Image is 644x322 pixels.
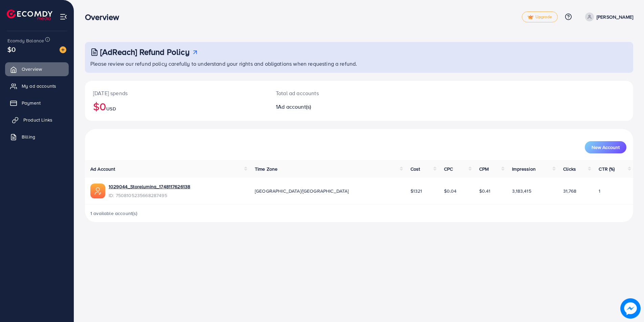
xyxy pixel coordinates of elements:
img: image [60,46,66,53]
span: 31,768 [563,188,576,194]
span: CTR (%) [599,166,615,172]
span: $0.04 [444,188,457,194]
span: ID: 7508105235668287495 [109,192,190,199]
a: tickUpgrade [522,12,558,22]
img: logo [7,9,52,20]
a: [PERSON_NAME] [582,13,633,21]
span: Payment [22,100,41,106]
span: 3,183,415 [512,188,531,194]
h3: Overview [85,12,125,22]
a: Payment [5,96,69,110]
span: Ad account(s) [278,103,311,110]
span: Ad Account [90,166,115,172]
a: Billing [5,130,69,144]
span: New Account [592,145,620,150]
span: Cost [410,166,420,172]
h3: [AdReach] Refund Policy [100,47,190,57]
span: Billing [22,133,35,140]
a: Overview [5,62,69,76]
span: $0.41 [479,188,491,194]
span: Product Links [23,116,52,123]
span: Upgrade [528,15,552,20]
span: Ecomdy Balance [7,37,44,44]
span: Impression [512,166,536,172]
a: Product Links [5,113,69,127]
button: New Account [585,141,626,153]
span: [GEOGRAPHIC_DATA]/[GEOGRAPHIC_DATA] [255,188,349,194]
img: ic-ads-acc.e4c84228.svg [90,184,105,198]
span: Overview [22,66,42,72]
span: CPC [444,166,453,172]
a: My ad accounts [5,79,69,93]
span: USD [106,105,116,112]
img: tick [528,15,533,20]
span: Clicks [563,166,576,172]
p: [PERSON_NAME] [597,13,633,21]
p: Total ad accounts [276,89,397,97]
img: menu [60,13,67,21]
span: $1321 [410,188,422,194]
span: 1 available account(s) [90,210,138,217]
img: image [620,298,641,319]
span: My ad accounts [22,83,56,89]
p: [DATE] spends [93,89,260,97]
h2: $0 [93,100,260,113]
span: CPM [479,166,489,172]
h2: 1 [276,104,397,110]
a: 1029044_Storelumina_1748117626138 [109,183,190,190]
p: Please review our refund policy carefully to understand your rights and obligations when requesti... [90,60,629,68]
span: 1 [599,188,600,194]
span: $0 [7,44,16,54]
span: Time Zone [255,166,277,172]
